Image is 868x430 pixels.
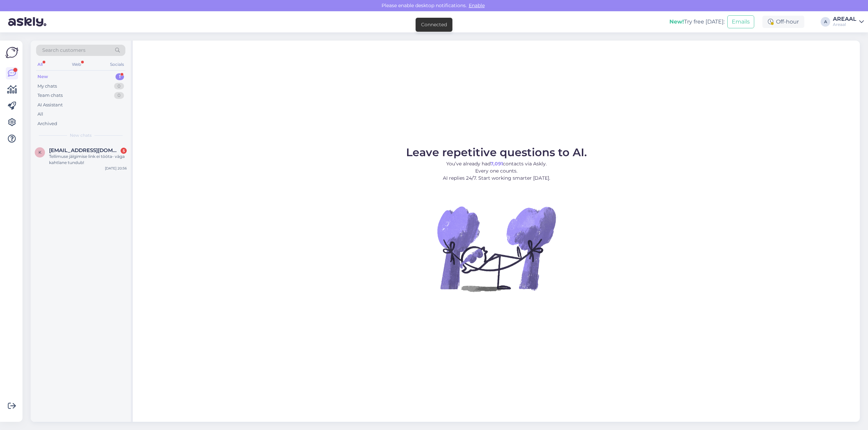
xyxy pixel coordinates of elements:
span: Search customers [42,47,86,54]
div: Areaal [833,22,856,27]
div: A [821,17,830,27]
div: Socials [109,60,125,69]
div: 5 [121,148,127,154]
div: 1 [115,73,124,80]
img: Askly Logo [5,46,18,59]
span: Koitqs@gmail.com [49,147,120,153]
div: All [36,60,44,69]
div: Connected [421,21,447,28]
div: Web [71,60,82,69]
span: New chats [70,132,92,138]
div: All [37,111,43,118]
div: 0 [114,92,124,99]
div: Try free [DATE]: [669,18,725,26]
div: 0 [114,83,124,90]
div: Tellimuse jälgimise link ei tööta- väga kahtlane tundub! [49,153,127,166]
div: Archived [37,120,57,127]
button: Emails [727,15,754,28]
img: No Chat active [435,187,558,310]
div: Team chats [37,92,63,99]
div: My chats [37,83,57,90]
div: New [37,73,48,80]
div: AI Assistant [37,102,63,108]
a: AREAALAreaal [833,16,864,27]
div: Off-hour [762,16,804,28]
span: Leave repetitive questions to AI. [406,146,587,159]
b: New! [669,18,684,25]
span: K [38,150,42,155]
div: AREAAL [833,16,856,22]
p: You’ve already had contacts via Askly. Every one counts. AI replies 24/7. Start working smarter [... [406,160,587,182]
div: [DATE] 20:56 [105,166,127,171]
span: Enable [467,2,487,9]
b: 7,091 [491,161,503,167]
